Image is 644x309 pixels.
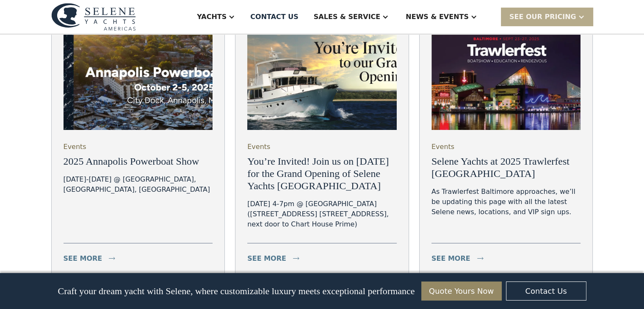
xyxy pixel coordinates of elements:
div: [DATE] 4-7pm @ [GEOGRAPHIC_DATA] ([STREET_ADDRESS] [STREET_ADDRESS], next door to Chart House Prime) [247,199,397,229]
div: Events [247,142,270,152]
img: logo [51,3,136,30]
a: EventsYou’re Invited! Join us on [DATE] for the Grand Opening of Selene Yachts [GEOGRAPHIC_DATA][... [235,23,409,279]
h3: 2025 Annapolis Powerboat Show [64,155,199,168]
img: icon [477,257,484,260]
div: see more [247,254,286,264]
a: Quote Yours Now [421,281,502,301]
div: As Trawlerfest Baltimore approaches, we’ll be updating this page with all the latest Selene news,... [431,187,581,217]
div: SEE Our Pricing [501,8,593,26]
div: Sales & Service [314,12,380,22]
a: Events2025 Annapolis Powerboat Show[DATE]-[DATE] @ [GEOGRAPHIC_DATA], [GEOGRAPHIC_DATA], [GEOGRAP... [51,23,225,279]
a: EventsSelene Yachts at 2025 Trawlerfest [GEOGRAPHIC_DATA]As Trawlerfest Baltimore approaches, we’... [419,23,593,279]
p: Craft your dream yacht with Selene, where customizable luxury meets exceptional performance [58,286,415,297]
h3: Selene Yachts at 2025 Trawlerfest [GEOGRAPHIC_DATA] [431,155,581,180]
div: see more [431,254,470,264]
div: Events [64,142,86,152]
h3: You’re Invited! Join us on [DATE] for the Grand Opening of Selene Yachts [GEOGRAPHIC_DATA] [247,155,397,192]
div: see more [64,254,102,264]
a: Contact Us [506,281,586,301]
div: Contact US [250,12,299,22]
img: icon [293,257,299,260]
div: [DATE]-[DATE] @ [GEOGRAPHIC_DATA], [GEOGRAPHIC_DATA], [GEOGRAPHIC_DATA] [64,174,213,195]
div: News & EVENTS [406,12,469,22]
img: icon [109,257,115,260]
div: Yachts [197,12,227,22]
div: Events [431,142,454,152]
div: SEE Our Pricing [509,12,576,22]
